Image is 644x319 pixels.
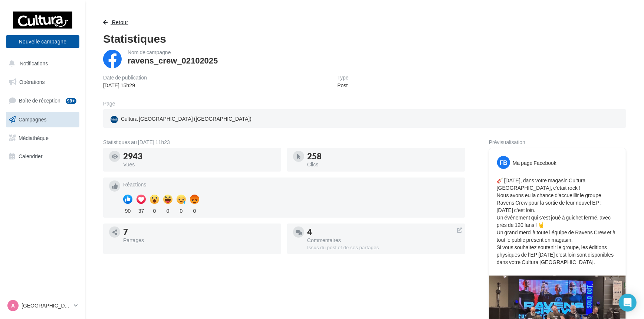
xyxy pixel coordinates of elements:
[11,302,15,309] span: A
[103,33,626,44] div: Statistiques
[128,50,218,55] div: Nom de campagne
[19,134,49,141] span: Médiathèque
[4,56,78,71] button: Notifications
[307,152,459,160] div: 258
[4,130,81,146] a: Médiathèque
[307,162,459,167] div: Clics
[190,206,199,215] div: 0
[513,159,556,167] div: Ma page Facebook
[128,56,218,65] div: ravens_crew_02102025
[20,60,48,66] span: Notifications
[489,140,626,145] div: Prévisualisation
[123,152,275,160] div: 2943
[66,98,76,104] div: 99+
[307,228,459,236] div: 4
[307,238,459,243] div: Commentaires
[103,75,147,80] div: Date de publication
[123,238,275,243] div: Partages
[123,206,132,215] div: 90
[19,153,43,159] span: Calendrier
[22,302,71,309] p: [GEOGRAPHIC_DATA]
[497,156,510,169] div: FB
[4,149,81,164] a: Calendrier
[19,97,60,104] span: Boîte de réception
[103,140,465,145] div: Statistiques au [DATE] 11h23
[619,294,637,312] div: Open Intercom Messenger
[109,114,279,125] a: Cultura [GEOGRAPHIC_DATA] ([GEOGRAPHIC_DATA])
[497,177,618,266] p: 🎸 [DATE], dans votre magasin Cultura [GEOGRAPHIC_DATA], c'était rock ! Nous avons eu la chance d'...
[112,19,128,25] span: Retour
[337,82,348,89] div: Post
[123,182,459,187] div: Réactions
[123,228,275,236] div: 7
[163,206,172,215] div: 0
[150,206,159,215] div: 0
[4,74,81,90] a: Opérations
[177,206,186,215] div: 0
[103,82,147,89] div: [DATE] 15h29
[307,244,459,251] div: Issus du post et de ses partages
[137,206,146,215] div: 37
[19,116,47,123] span: Campagnes
[103,18,131,27] button: Retour
[4,92,81,108] a: Boîte de réception99+
[19,79,45,85] span: Opérations
[337,75,348,80] div: Type
[123,162,275,167] div: Vues
[103,101,121,106] div: Page
[109,114,253,125] div: Cultura [GEOGRAPHIC_DATA] ([GEOGRAPHIC_DATA])
[6,299,79,313] a: A [GEOGRAPHIC_DATA]
[6,35,79,48] button: Nouvelle campagne
[4,112,81,127] a: Campagnes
